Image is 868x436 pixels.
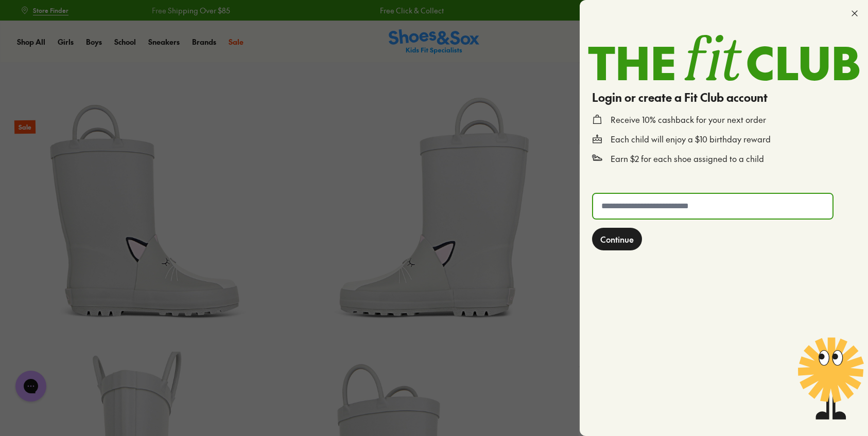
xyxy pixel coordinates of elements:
p: Earn $2 for each shoe assigned to a child [611,153,764,165]
button: Continue [592,228,642,250]
p: Each child will enjoy a $10 birthday reward [611,134,771,145]
button: Open gorgias live chat [5,4,36,34]
span: Continue [600,233,634,245]
img: TheFitClub_Landscape_2a1d24fe-98f1-4588-97ac-f3657bedce49.svg [588,35,860,81]
p: Receive 10% cashback for your next order [611,114,766,125]
h4: Login or create a Fit Club account [592,89,856,106]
